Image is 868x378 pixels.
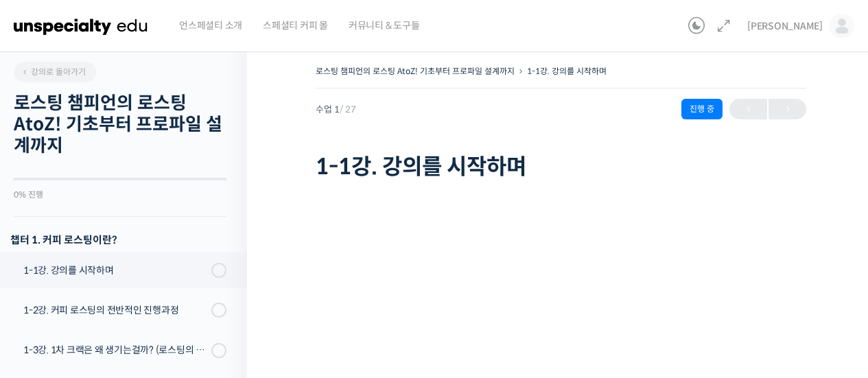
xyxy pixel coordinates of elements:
div: 0% 진행 [14,191,226,199]
span: [PERSON_NAME] [747,20,823,32]
div: 1-1강. 강의를 시작하며 [23,263,207,278]
a: 강의로 돌아가기 [14,62,96,82]
h2: 로스팅 챔피언의 로스팅 AtoZ! 기초부터 프로파일 설계까지 [14,93,226,157]
span: 강의로 돌아가기 [21,67,86,77]
div: 1-2강. 커피 로스팅의 전반적인 진행과정 [23,303,207,318]
h3: 챕터 1. 커피 로스팅이란? [10,231,226,249]
a: 로스팅 챔피언의 로스팅 AtoZ! 기초부터 프로파일 설계까지 [316,66,515,76]
div: 1-3강. 1차 크랙은 왜 생기는걸까? (로스팅의 물리적, 화학적 변화) [23,342,207,357]
div: 진행 중 [681,99,723,119]
span: 수업 1 [316,105,356,114]
h1: 1-1강. 강의를 시작하며 [316,154,806,180]
span: / 27 [340,104,356,115]
a: 1-1강. 강의를 시작하며 [527,66,607,76]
